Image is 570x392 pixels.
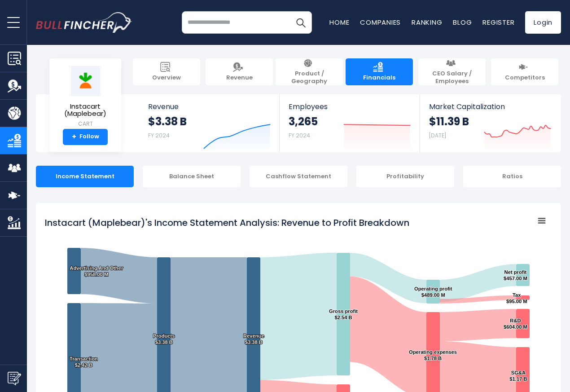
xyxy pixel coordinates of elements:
text: Revenue $3.38 B [243,333,264,345]
a: Revenue $3.38 B FY 2024 [139,94,280,152]
text: Operating expenses $1.78 B [409,349,457,361]
span: Revenue [148,102,271,111]
a: Overview [133,58,200,85]
strong: $3.38 B [148,115,187,128]
a: +Follow [63,129,108,145]
small: CART [57,120,114,128]
a: Competitors [491,58,558,85]
tspan: Instacart (Maplebear)'s Income Statement Analysis: Revenue to Profit Breakdown [45,216,409,229]
strong: 3,265 [289,115,318,128]
a: Login [525,11,561,34]
a: Register [482,18,514,27]
button: Search [289,11,312,34]
span: Instacart (Maplebear) [57,103,114,118]
span: Financials [363,74,395,82]
a: Ranking [412,18,442,27]
text: Gross profit $2.54 B [329,308,358,320]
span: Competitors [505,74,545,82]
text: Advertising And Other $958.00 M [70,265,123,277]
span: Overview [152,74,181,82]
div: Balance Sheet [143,166,241,187]
a: Companies [360,18,401,27]
text: Tax $95.00 M [506,292,527,304]
img: bullfincher logo [36,12,132,33]
a: Employees 3,265 FY 2024 [280,94,419,152]
a: Home [329,18,349,27]
small: FY 2024 [148,132,170,139]
text: Operating profit $489.00 M [414,286,452,298]
span: Market Capitalization [429,102,551,111]
div: Cashflow Statement [250,166,347,187]
div: Income Statement [36,166,134,187]
a: Market Capitalization $11.39 B [DATE] [420,94,560,152]
span: Revenue [226,74,253,82]
a: Blog [453,18,472,27]
strong: + [72,133,76,141]
small: [DATE] [429,132,446,139]
span: Product / Geography [280,70,338,85]
a: Instacart (Maplebear) CART [56,66,114,129]
div: Profitability [356,166,454,187]
a: CEO Salary / Employees [418,58,486,85]
a: Go to homepage [36,12,132,33]
text: Products $3.38 B [153,333,175,345]
text: Net profit $457.00 M [504,269,527,281]
a: Financials [346,58,413,85]
span: CEO Salary / Employees [423,70,481,85]
small: FY 2024 [289,132,310,139]
text: Transaction $2.42 B [70,356,98,368]
a: Revenue [206,58,273,85]
a: Product / Geography [276,58,343,85]
text: R&D $604.00 M [504,318,527,330]
span: Employees [289,102,410,111]
div: Ratios [463,166,561,187]
strong: $11.39 B [429,115,469,128]
text: SG&A $1.17 B [509,370,527,382]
